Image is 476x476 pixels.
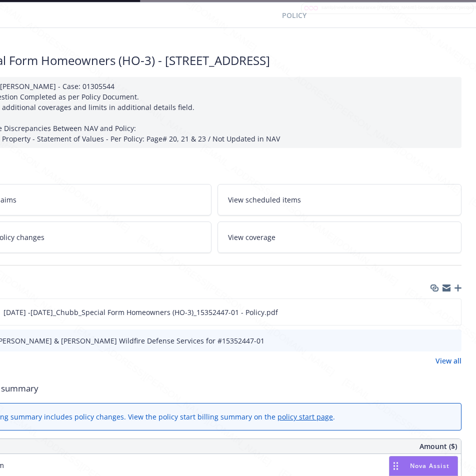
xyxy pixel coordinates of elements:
button: preview file [448,307,457,317]
button: preview file [448,335,457,346]
span: Nova Assist [410,461,449,470]
span: View coverage [228,232,275,242]
span: [DATE] -[DATE]_Chubb_Special Form Homeowners (HO-3)_15352447-01 - Policy.pdf [3,307,278,317]
span: Policy [282,10,306,20]
span: View scheduled items [228,194,301,205]
button: Nova Assist [389,456,458,476]
a: View all [435,355,461,366]
button: download file [432,335,440,346]
button: download file [432,307,440,317]
a: View scheduled items [217,184,462,215]
span: Amount ($) [419,441,457,451]
a: View coverage [217,221,462,253]
div: Drag to move [389,456,402,475]
a: policy start page [277,412,333,421]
